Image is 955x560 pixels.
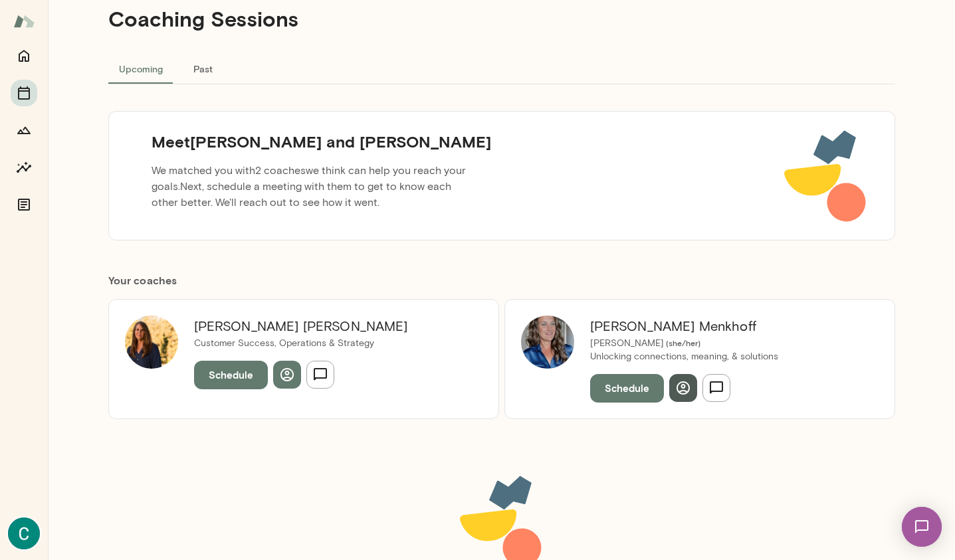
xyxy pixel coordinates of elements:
button: Home [11,43,37,69]
button: Upcoming [108,52,173,84]
button: Schedule [590,374,664,402]
p: Customer Success, Operations & Strategy [194,337,408,350]
button: Documents [11,191,37,218]
button: View profile [669,374,697,402]
img: meet [784,128,868,224]
button: Growth Plan [11,117,37,143]
p: We matched you with 2 coaches we think can help you reach your goals. Next, schedule a meeting wi... [141,157,481,216]
img: Sheri DeMario [125,316,178,369]
button: Send message [306,361,334,389]
h4: Coaching Sessions [108,6,298,31]
button: Send message [702,374,730,402]
h6: Your coach es [108,272,895,288]
p: Unlocking connections, meaning, & solutions [590,350,778,363]
div: basic tabs example [108,52,895,84]
button: Past [173,52,233,84]
img: Cassie Cunningham [8,517,40,549]
h5: Meet [PERSON_NAME] and [PERSON_NAME] [141,131,502,152]
h6: [PERSON_NAME] Menkhoff [590,316,778,337]
img: Nicole Menkhoff [521,316,574,369]
button: Schedule [194,361,268,389]
h6: [PERSON_NAME] [PERSON_NAME] [194,316,408,337]
button: View profile [273,361,301,389]
button: Sessions [11,80,37,106]
span: ( she/her ) [664,338,700,347]
img: Mento [13,9,35,34]
p: [PERSON_NAME] [590,337,778,350]
button: Insights [11,154,37,181]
